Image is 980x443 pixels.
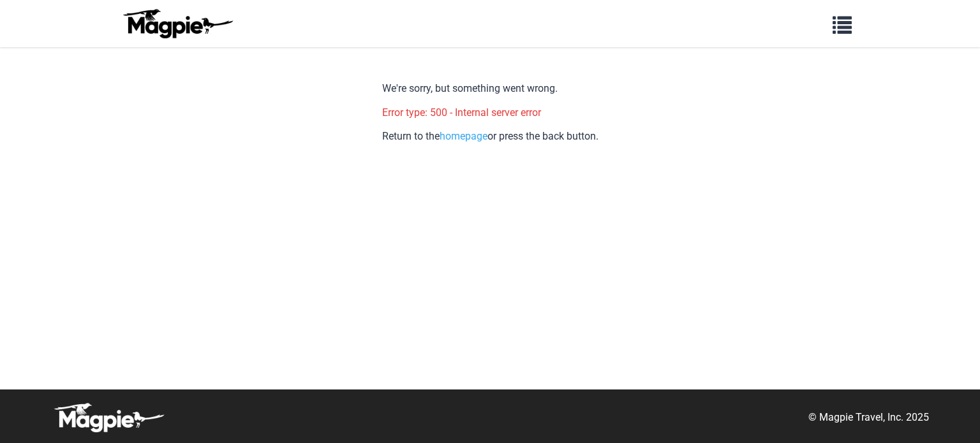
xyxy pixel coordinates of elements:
p: © Magpie Travel, Inc. 2025 [808,409,929,426]
p: Return to the or press the back button. [382,128,598,145]
img: logo-ab69f6fb50320c5b225c76a69d11143b.png [120,8,235,39]
img: logo-white-d94fa1abed81b67a048b3d0f0ab5b955.png [51,402,166,433]
a: homepage [440,130,487,142]
p: Error type: 500 - Internal server error [382,105,598,121]
p: We're sorry, but something went wrong. [382,80,598,97]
